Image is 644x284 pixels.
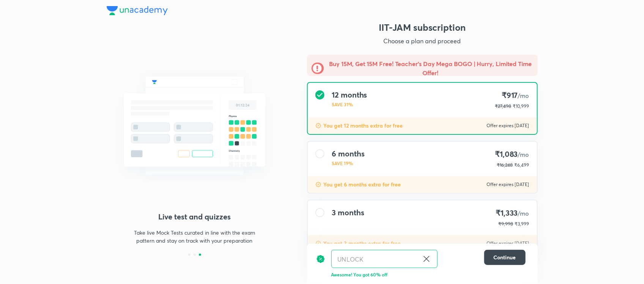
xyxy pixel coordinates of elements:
[315,181,321,188] img: discount
[301,259,544,265] p: To be paid as a one-time payment
[487,123,529,129] p: Offer expires [DATE]
[518,150,529,158] span: /mo
[316,250,325,268] img: discount
[312,62,324,74] img: -
[107,60,283,192] img: mock_test_quizes_521a5f770e.svg
[332,101,367,108] p: SAVE 31%
[324,240,401,247] p: You get 3 months extra for free
[332,250,419,268] input: Have a referral code?
[315,123,321,129] img: discount
[484,250,526,265] button: Continue
[515,162,529,168] span: ₹6,499
[328,59,533,77] h5: Buy 15M, Get 15M Free! Teacher’s Day Mega BOGO | Hurry, Limited Time Offer!
[487,240,529,246] p: Offer expires [DATE]
[494,254,516,261] span: Continue
[487,181,529,188] p: Offer expires [DATE]
[107,211,283,222] h4: Live test and quizzes
[332,149,365,158] h4: 6 months
[332,90,367,99] h4: 12 months
[324,122,403,129] p: You get 12 months extra for free
[315,240,321,246] img: discount
[495,103,512,110] p: ₹27,498
[496,208,529,218] h4: ₹1,333
[332,160,365,167] p: SAVE 19%
[518,209,529,217] span: /mo
[513,103,529,109] span: ₹10,999
[495,149,529,159] h4: ₹1,083
[331,271,526,278] p: Awesome! You got 60% off
[499,221,513,227] p: ₹9,998
[495,90,529,101] h4: ₹917
[107,6,168,15] img: Company Logo
[518,92,529,99] span: /mo
[515,221,529,227] span: ₹3,999
[307,21,538,33] h3: IIT-JAM subscription
[324,181,401,188] p: You get 6 months extra for free
[497,162,513,169] p: ₹16,248
[332,208,364,217] h4: 3 months
[129,229,261,245] p: Take live Mock Tests curated in line with the exam pattern and stay on track with your preparation
[307,36,538,46] p: Choose a plan and proceed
